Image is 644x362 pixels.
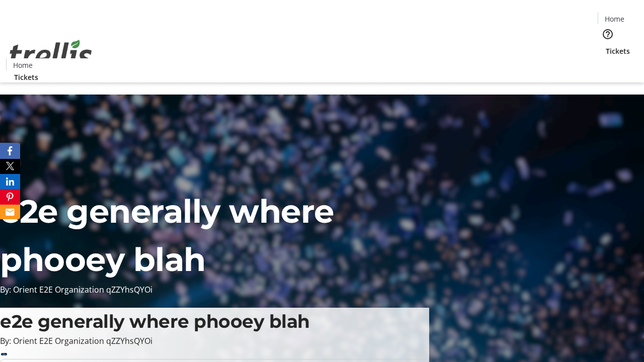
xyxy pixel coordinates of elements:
span: Tickets [606,46,630,56]
a: Tickets [6,72,46,82]
a: Home [598,14,630,24]
img: Orient E2E Organization qZZYhsQYOi's Logo [6,29,96,79]
button: Cart [598,56,618,76]
a: Home [7,60,39,70]
a: Tickets [598,46,638,56]
span: Tickets [14,72,38,82]
button: Help [598,24,618,44]
span: Home [605,14,624,24]
span: Home [13,60,33,70]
